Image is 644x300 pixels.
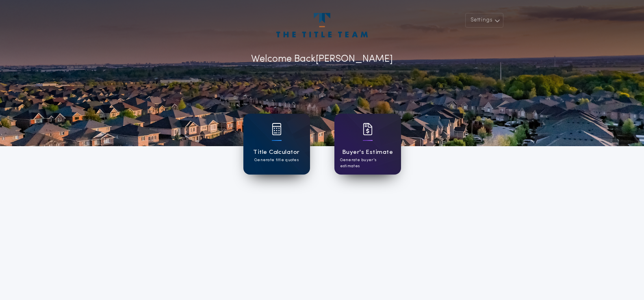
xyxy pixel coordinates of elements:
[254,157,299,163] p: Generate title quotes
[272,123,282,135] img: card icon
[276,13,367,37] img: account-logo
[251,52,393,67] p: Welcome Back [PERSON_NAME]
[334,114,401,175] a: card iconBuyer's EstimateGenerate buyer's estimates
[465,13,503,28] button: Settings
[243,114,310,175] a: card iconTitle CalculatorGenerate title quotes
[363,123,373,135] img: card icon
[253,148,299,157] h1: Title Calculator
[340,157,395,169] p: Generate buyer's estimates
[342,148,393,157] h1: Buyer's Estimate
